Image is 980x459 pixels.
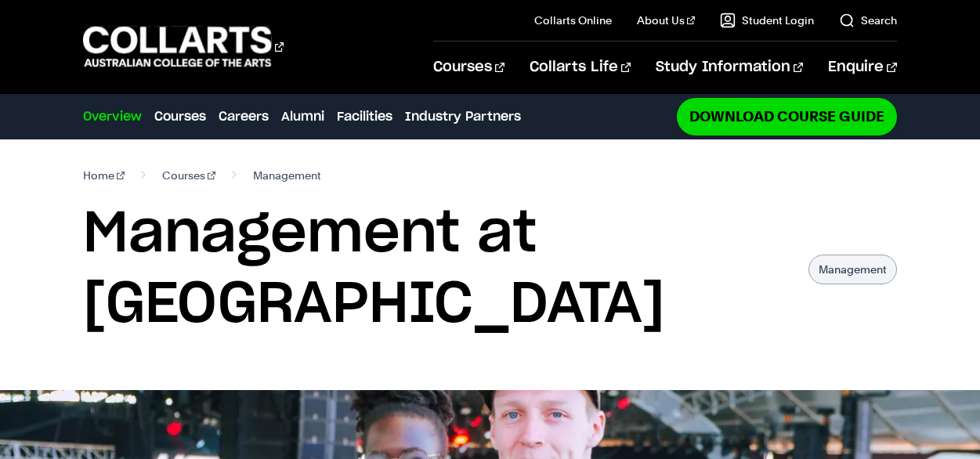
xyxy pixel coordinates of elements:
[154,107,206,126] a: Courses
[162,164,215,186] a: Courses
[656,42,803,93] a: Study Information
[530,42,631,93] a: Collarts Life
[83,107,142,126] a: Overview
[433,42,504,93] a: Courses
[637,13,695,28] a: About Us
[83,199,792,340] h1: Management at [GEOGRAPHIC_DATA]
[83,164,125,186] a: Home
[808,255,897,284] p: Management
[83,24,284,69] div: Go to homepage
[677,98,897,135] a: Download Course Guide
[534,13,612,28] a: Collarts Online
[720,13,814,28] a: Student Login
[337,107,392,126] a: Facilities
[839,13,897,28] a: Search
[219,107,269,126] a: Careers
[405,107,521,126] a: Industry Partners
[281,107,324,126] a: Alumni
[253,164,321,186] span: Management
[828,42,896,93] a: Enquire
